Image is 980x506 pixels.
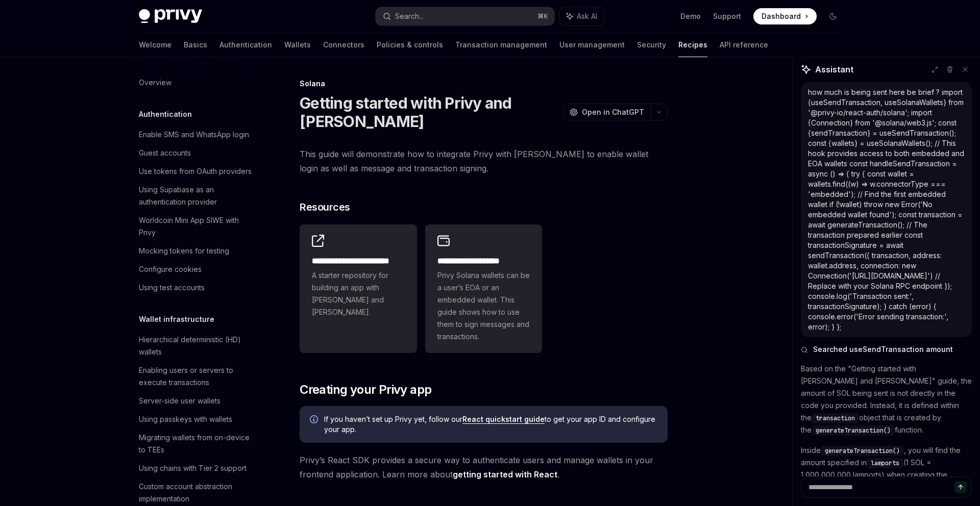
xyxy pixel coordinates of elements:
[300,94,559,131] h1: Getting started with Privy and [PERSON_NAME]
[559,33,625,57] a: User management
[537,12,548,20] span: ⌘ K
[139,364,255,389] div: Enabling users or servers to execute transactions
[376,7,554,26] button: Search...⌘K
[312,269,405,318] span: A starter repository for building an app with [PERSON_NAME] and [PERSON_NAME].
[453,469,557,480] a: getting started with React
[131,211,261,242] a: Worldcoin Mini App SIWE with Privy
[131,410,261,428] a: Using passkeys with wallets
[462,415,545,424] a: React quickstart guide
[284,33,311,57] a: Wallets
[323,33,364,57] a: Connectors
[139,245,229,257] div: Mocking tokens for testing
[753,8,817,24] a: Dashboard
[139,108,192,120] h5: Authentication
[139,129,249,141] div: Enable SMS and WhatsApp login
[816,426,891,435] span: generateTransaction()
[139,395,220,407] div: Server-side user wallets
[139,184,255,208] div: Using Supabase as an authentication provider
[139,165,252,178] div: Use tokens from OAuth providers
[139,33,171,57] a: Welcome
[131,242,261,260] a: Mocking tokens for testing
[131,459,261,477] a: Using chains with Tier 2 support
[954,481,967,493] button: Send message
[825,447,900,455] span: generateTransaction()
[139,462,247,474] div: Using chains with Tier 2 support
[815,63,853,75] span: Assistant
[139,77,171,89] div: Overview
[131,260,261,279] a: Configure cookies
[425,224,543,353] a: **** **** **** *****Privy Solana wallets can be a user’s EOA or an embedded wallet. This guide sh...
[801,344,972,355] button: Searched useSendTransaction amount
[131,125,261,144] a: Enable SMS and WhatsApp login
[300,147,668,175] span: This guide will demonstrate how to integrate Privy with [PERSON_NAME] to enable wallet login as w...
[219,33,272,57] a: Authentication
[801,363,972,436] p: Based on the "Getting started with [PERSON_NAME] and [PERSON_NAME]" guide, the amount of SOL bein...
[139,313,214,325] h5: Wallet infrastructure
[678,33,707,57] a: Recipes
[139,147,191,159] div: Guest accounts
[139,432,255,456] div: Migrating wallets from on-device to TEEs
[300,453,668,482] span: Privy’s React SDK provides a secure way to authenticate users and manage wallets in your frontend...
[801,444,972,493] p: Inside , you will find the amount specified in (1 SOL = 1,000,000,000 lamports) when creating the...
[395,10,424,22] div: Search...
[139,413,232,425] div: Using passkeys with wallets
[131,144,261,162] a: Guest accounts
[139,282,205,294] div: Using test accounts
[455,33,547,57] a: Transaction management
[131,73,261,92] a: Overview
[713,11,741,21] a: Support
[437,269,530,343] span: Privy Solana wallets can be a user’s EOA or an embedded wallet. This guide shows how to use them ...
[139,263,202,275] div: Configure cookies
[139,214,255,239] div: Worldcoin Mini App SIWE with Privy
[131,331,261,361] a: Hierarchical deterministic (HD) wallets
[871,459,899,467] span: lamports
[762,11,801,21] span: Dashboard
[300,79,668,89] div: Solana
[139,334,255,358] div: Hierarchical deterministic (HD) wallets
[680,11,701,21] a: Demo
[131,279,261,297] a: Using test accounts
[816,414,855,422] span: transaction
[808,87,965,332] div: how much is being sent here be brief ? import {useSendTransaction, useSolanaWallets} from '@privy...
[131,428,261,459] a: Migrating wallets from on-device to TEEs
[637,33,666,57] a: Security
[139,480,255,505] div: Custom account abstraction implementation
[577,11,597,21] span: Ask AI
[377,33,443,57] a: Policies & controls
[563,104,650,121] button: Open in ChatGPT
[139,9,202,23] img: dark logo
[131,181,261,211] a: Using Supabase as an authentication provider
[582,107,644,117] span: Open in ChatGPT
[184,33,207,57] a: Basics
[813,344,953,355] span: Searched useSendTransaction amount
[131,162,261,181] a: Use tokens from OAuth providers
[131,392,261,410] a: Server-side user wallets
[300,200,350,214] span: Resources
[720,33,768,57] a: API reference
[310,415,320,425] svg: Info
[131,361,261,392] a: Enabling users or servers to execute transactions
[300,382,431,398] span: Creating your Privy app
[559,7,604,26] button: Ask AI
[825,8,841,24] button: Toggle dark mode
[324,414,657,435] span: If you haven’t set up Privy yet, follow our to get your app ID and configure your app.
